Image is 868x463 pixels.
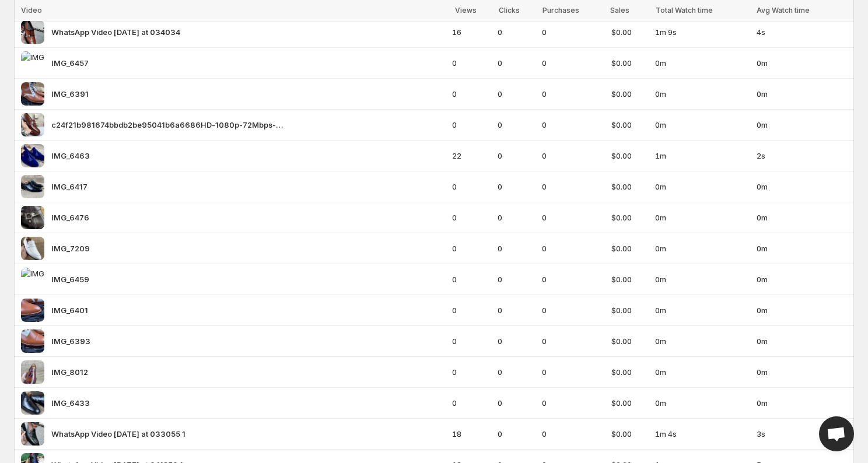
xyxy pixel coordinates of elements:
[498,273,535,285] span: 0
[455,6,477,15] span: Views
[51,366,88,378] span: IMG_8012
[21,422,44,446] img: WhatsApp Video 2025-05-17 at 033055 1
[611,304,648,316] span: $0.00
[655,119,750,131] span: 0m
[655,212,750,223] span: 0m
[452,397,491,409] span: 0
[655,57,750,69] span: 0m
[655,304,750,316] span: 0m
[757,243,847,254] span: 0m
[498,150,535,162] span: 0
[51,335,90,347] span: IMG_6393
[51,57,89,69] span: IMG_6457
[757,335,847,347] span: 0m
[498,335,535,347] span: 0
[757,150,847,162] span: 2s
[542,181,604,192] span: 0
[542,119,604,131] span: 0
[452,212,491,223] span: 0
[655,366,750,378] span: 0m
[757,273,847,285] span: 0m
[51,150,90,162] span: IMG_6463
[452,335,491,347] span: 0
[21,51,44,75] img: IMG_6457
[498,366,535,378] span: 0
[21,6,42,15] span: Video
[611,243,648,254] span: $0.00
[655,26,750,38] span: 1m 9s
[757,304,847,316] span: 0m
[51,119,285,131] span: c24f21b981674bbdb2be95041b6a6686HD-1080p-72Mbps-56425822
[757,181,847,192] span: 0m
[21,20,44,44] img: WhatsApp Video 2025-05-17 at 034034
[21,391,44,415] img: IMG_6433
[452,428,491,440] span: 18
[611,150,648,162] span: $0.00
[757,26,847,38] span: 4s
[51,212,89,223] span: IMG_6476
[21,299,44,322] img: IMG_6401
[51,428,185,440] span: WhatsApp Video [DATE] at 033055 1
[757,119,847,131] span: 0m
[655,88,750,100] span: 0m
[542,150,604,162] span: 0
[610,6,629,15] span: Sales
[611,119,648,131] span: $0.00
[21,268,44,291] img: IMG_6459
[21,144,44,167] img: IMG_6463
[51,181,87,192] span: IMG_6417
[452,150,491,162] span: 22
[498,428,535,440] span: 0
[542,366,604,378] span: 0
[21,329,44,353] img: IMG_6393
[21,206,44,229] img: IMG_6476
[655,273,750,285] span: 0m
[21,360,44,384] img: IMG_8012
[611,212,648,223] span: $0.00
[655,335,750,347] span: 0m
[757,88,847,100] span: 0m
[542,6,579,15] span: Purchases
[542,243,604,254] span: 0
[757,428,847,440] span: 3s
[51,273,89,285] span: IMG_6459
[655,150,750,162] span: 1m
[611,397,648,409] span: $0.00
[655,181,750,192] span: 0m
[656,6,713,15] span: Total Watch time
[542,57,604,69] span: 0
[498,119,535,131] span: 0
[542,212,604,223] span: 0
[611,57,648,69] span: $0.00
[21,113,44,136] img: c24f21b981674bbdb2be95041b6a6686HD-1080p-72Mbps-56425822
[498,243,535,254] span: 0
[452,181,491,192] span: 0
[655,428,750,440] span: 1m 4s
[542,304,604,316] span: 0
[51,243,90,254] span: IMG_7209
[757,6,810,15] span: Avg Watch time
[542,273,604,285] span: 0
[611,26,648,38] span: $0.00
[452,119,491,131] span: 0
[499,6,520,15] span: Clicks
[498,397,535,409] span: 0
[611,181,648,192] span: $0.00
[757,366,847,378] span: 0m
[51,304,88,316] span: IMG_6401
[819,416,854,451] div: Open chat
[498,88,535,100] span: 0
[21,175,44,198] img: IMG_6417
[452,26,491,38] span: 16
[452,304,491,316] span: 0
[498,26,535,38] span: 0
[611,273,648,285] span: $0.00
[757,397,847,409] span: 0m
[655,243,750,254] span: 0m
[611,88,648,100] span: $0.00
[655,397,750,409] span: 0m
[452,57,491,69] span: 0
[498,181,535,192] span: 0
[542,428,604,440] span: 0
[542,335,604,347] span: 0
